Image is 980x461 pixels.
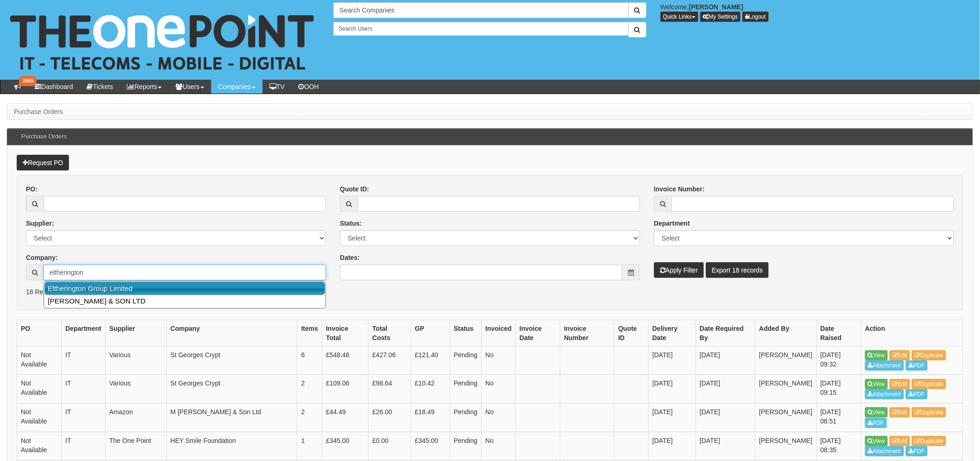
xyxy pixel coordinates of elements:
[450,432,481,461] td: Pending
[890,379,911,389] a: Edit
[297,375,322,404] td: 2
[755,346,817,375] td: [PERSON_NAME]
[755,320,817,346] th: Added By
[17,320,62,346] th: PO
[17,403,62,432] td: Not Available
[450,403,481,432] td: Pending
[62,375,106,404] td: IT
[369,346,411,375] td: £427.06
[17,155,69,171] a: Request PO
[62,403,106,432] td: IT
[166,346,297,375] td: St Georges Crypt
[28,80,80,94] a: Dashboard
[26,287,954,297] p: 18 Results
[369,432,411,461] td: £0.00
[817,375,861,404] td: [DATE] 09:15
[17,129,71,145] h3: Purchase Orders
[411,403,450,432] td: £18.49
[166,320,297,346] th: Company
[333,22,628,36] input: Search Users
[369,320,411,346] th: Total Costs
[482,346,516,375] td: No
[62,432,106,461] td: IT
[105,346,166,375] td: Various
[817,346,861,375] td: [DATE] 09:32
[648,403,696,432] td: [DATE]
[696,346,755,375] td: [DATE]
[865,407,888,417] a: View
[865,360,904,371] a: Attachment
[696,375,755,404] td: [DATE]
[865,350,888,360] a: View
[211,80,263,94] a: Companies
[482,320,516,346] th: Invoiced
[44,282,325,295] a: Eltherington Group Limited
[17,346,62,375] td: Not Available
[817,432,861,461] td: [DATE] 08:35
[689,3,743,11] b: [PERSON_NAME]
[482,432,516,461] td: No
[340,219,362,228] label: Status:
[648,346,696,375] td: [DATE]
[166,432,297,461] td: HEY Smile Foundation
[369,375,411,404] td: £98.64
[80,80,120,94] a: Tickets
[369,403,411,432] td: £26.00
[912,379,946,389] a: Duplicate
[450,346,481,375] td: Pending
[648,320,696,346] th: Delivery Date
[912,436,946,446] a: Duplicate
[865,418,887,428] a: PDF
[648,375,696,404] td: [DATE]
[755,432,817,461] td: [PERSON_NAME]
[865,436,888,446] a: View
[17,375,62,404] td: Not Available
[411,375,450,404] td: £10.42
[322,432,368,461] td: £345.00
[696,403,755,432] td: [DATE]
[912,407,946,417] a: Duplicate
[648,432,696,461] td: [DATE]
[322,346,368,375] td: £548.46
[62,346,106,375] td: IT
[700,12,741,22] a: My Settings
[865,379,888,389] a: View
[322,320,368,346] th: Invoice Total
[340,184,369,194] label: Quote ID:
[26,184,38,194] label: PO:
[333,2,628,18] input: Search Companies
[14,107,63,116] li: Purchase Orders
[340,253,360,262] label: Dates:
[906,389,928,399] a: PDF
[292,80,326,94] a: OOH
[755,375,817,404] td: [PERSON_NAME]
[411,320,450,346] th: GP
[890,407,911,417] a: Edit
[297,346,322,375] td: 6
[706,262,769,278] a: Export 18 records
[696,432,755,461] td: [DATE]
[906,360,928,371] a: PDF
[17,432,62,461] td: Not Available
[615,320,649,346] th: Quote ID
[912,350,946,360] a: Duplicate
[166,403,297,432] td: M [PERSON_NAME] & Son Ltd
[817,403,861,432] td: [DATE] 08:51
[411,432,450,461] td: £345.00
[450,320,481,346] th: Status
[890,350,911,360] a: Edit
[169,80,211,94] a: Users
[297,432,322,461] td: 1
[411,346,450,375] td: £121.40
[654,262,704,278] button: Apply Filter
[26,253,57,262] label: Company:
[890,436,911,446] a: Edit
[105,320,166,346] th: Supplier
[450,375,481,404] td: Pending
[696,320,755,346] th: Date Required By
[654,219,690,228] label: Department
[482,403,516,432] td: No
[120,80,169,94] a: Reports
[482,375,516,404] td: No
[865,446,904,456] a: Attachment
